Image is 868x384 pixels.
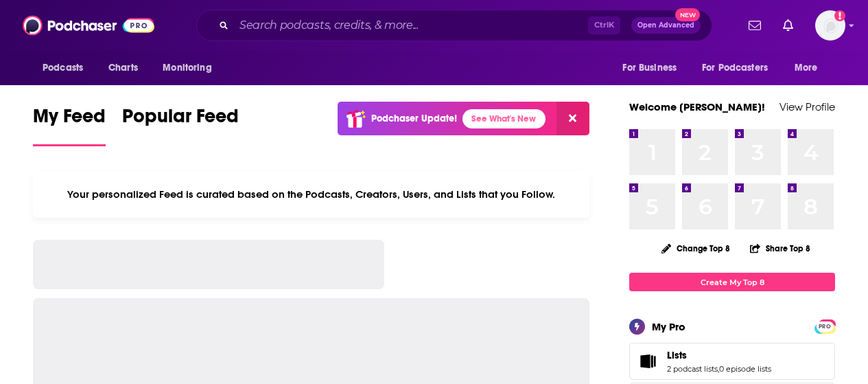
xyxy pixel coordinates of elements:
button: Open AdvancedNew [631,17,701,34]
span: For Business [622,58,677,78]
a: Popular Feed [122,104,239,146]
span: Podcasts [43,58,83,78]
a: Lists [634,352,661,371]
a: Lists [667,349,771,361]
svg: Add a profile image [834,10,845,21]
button: open menu [33,55,101,81]
span: Charts [108,58,138,78]
div: My Pro [652,320,685,333]
p: Podchaser Update! [371,113,457,124]
span: PRO [817,321,833,332]
img: User Profile [815,10,845,41]
span: Lists [667,349,687,361]
button: Show profile menu [815,10,845,41]
button: open menu [693,55,788,81]
a: Welcome [PERSON_NAME]! [629,100,765,113]
a: See What's New [462,109,546,128]
span: More [795,58,818,78]
a: 0 episode lists [719,364,771,374]
span: Ctrl K [588,16,620,34]
a: View Profile [779,100,835,113]
div: Search podcasts, credits, & more... [196,10,712,41]
button: Share Top 8 [749,235,811,262]
img: Podchaser - Follow, Share and Rate Podcasts [23,12,154,38]
a: My Feed [33,104,106,146]
span: Popular Feed [122,104,239,136]
button: open menu [613,55,694,81]
span: Lists [629,343,835,380]
span: For Podcasters [702,58,768,78]
span: Open Advanced [637,22,694,29]
a: PRO [817,321,833,331]
a: Create My Top 8 [629,273,835,291]
span: , [718,364,719,374]
span: Logged in as WPubPR1 [815,10,845,41]
a: Show notifications dropdown [777,14,799,37]
span: Monitoring [163,58,211,78]
input: Search podcasts, credits, & more... [234,14,588,36]
span: New [675,8,700,21]
div: Your personalized Feed is curated based on the Podcasts, Creators, Users, and Lists that you Follow. [33,171,589,218]
a: Charts [99,55,146,81]
a: Show notifications dropdown [743,14,766,37]
button: Change Top 8 [653,240,738,257]
span: My Feed [33,104,106,136]
a: 2 podcast lists [667,364,718,374]
button: open menu [785,55,835,81]
button: open menu [153,55,229,81]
